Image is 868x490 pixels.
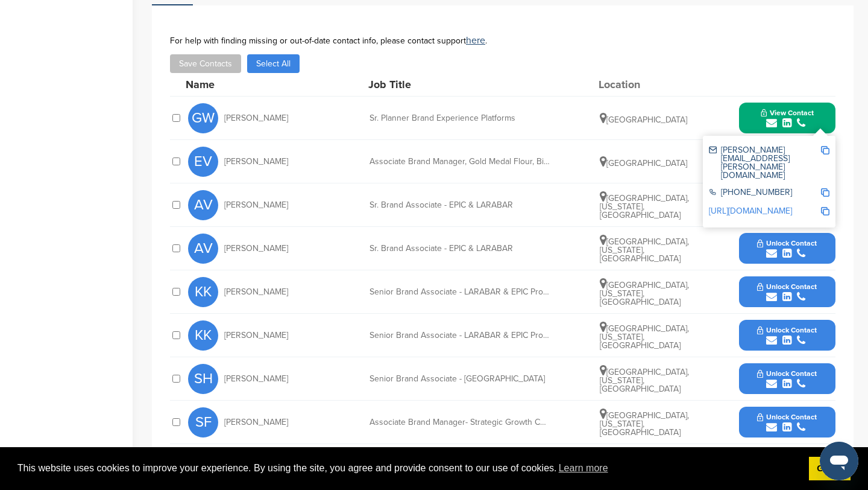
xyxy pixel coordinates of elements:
span: [GEOGRAPHIC_DATA] [600,158,687,168]
span: [GEOGRAPHIC_DATA], [US_STATE], [GEOGRAPHIC_DATA] [600,280,689,307]
span: AV [188,234,218,264]
div: Sr. Brand Associate - EPIC & LÄRABAR [370,201,550,209]
span: Unlock Contact [757,369,817,378]
a: dismiss cookie message [809,457,851,481]
span: Unlock Contact [757,282,817,291]
a: [URL][DOMAIN_NAME] [709,206,792,216]
span: KK [188,320,218,351]
span: SH [188,364,218,394]
button: Save Contacts [170,54,241,73]
div: Sr. Brand Associate - EPIC & LÄRABAR [370,244,550,253]
button: Unlock Contact [743,361,831,397]
iframe: Button to launch messaging window [820,442,858,480]
div: Senior Brand Associate - LÄRABAR & EPIC Provisions [370,288,550,296]
span: [PERSON_NAME] [224,244,288,253]
span: [GEOGRAPHIC_DATA], [US_STATE], [GEOGRAPHIC_DATA] [600,367,689,394]
span: Unlock Contact [757,239,817,247]
div: [PHONE_NUMBER] [709,188,820,199]
span: SF [188,407,218,437]
div: Associate Brand Manager, Gold Medal Flour, Bisquick, and ECommerce [370,157,550,166]
span: [GEOGRAPHIC_DATA], [US_STATE], [GEOGRAPHIC_DATA] [600,410,689,437]
span: This website uses cookies to improve your experience. By using the site, you agree and provide co... [17,459,799,477]
img: Copy [821,207,829,215]
span: [PERSON_NAME] [224,157,288,166]
a: learn more about cookies [557,459,610,477]
div: Name [186,79,318,90]
div: Job Title [368,79,549,90]
span: [PERSON_NAME] [224,418,288,427]
span: [PERSON_NAME] [224,331,288,340]
button: Unlock Contact [743,274,831,310]
span: [GEOGRAPHIC_DATA], [US_STATE], [GEOGRAPHIC_DATA] [600,237,689,264]
button: View Contact [746,100,828,136]
img: Copy [821,188,829,197]
span: EV [188,147,218,177]
div: For help with finding missing or out-of-date contact info, please contact support . [170,36,835,45]
button: Select All [247,54,300,73]
div: [PERSON_NAME][EMAIL_ADDRESS][PERSON_NAME][DOMAIN_NAME] [709,146,820,180]
span: GW [188,103,218,133]
span: [PERSON_NAME] [224,375,288,383]
span: AV [188,190,218,220]
div: Location [599,79,689,90]
span: Unlock Contact [757,413,817,421]
button: Unlock Contact [743,317,831,354]
button: Unlock Contact [743,404,831,441]
span: View Contact [761,109,814,117]
div: Associate Brand Manager- Strategic Growth Customers Small Format [370,418,550,427]
div: Senior Brand Associate - [GEOGRAPHIC_DATA] [370,375,550,383]
img: Copy [821,146,829,154]
span: [GEOGRAPHIC_DATA], [US_STATE], [GEOGRAPHIC_DATA] [600,323,689,351]
div: Senior Brand Associate - LÄRABAR & EPIC Provisions [370,331,550,340]
span: KK [188,277,218,307]
span: [GEOGRAPHIC_DATA] [600,115,687,125]
span: [GEOGRAPHIC_DATA], [US_STATE], [GEOGRAPHIC_DATA] [600,193,689,220]
button: Unlock Contact [743,231,831,267]
span: [PERSON_NAME] [224,201,288,209]
div: Sr. Planner Brand Experience Platforms [370,114,550,122]
span: [PERSON_NAME] [224,288,288,296]
span: [PERSON_NAME] [224,114,288,122]
a: here [466,34,485,46]
span: Unlock Contact [757,326,817,334]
